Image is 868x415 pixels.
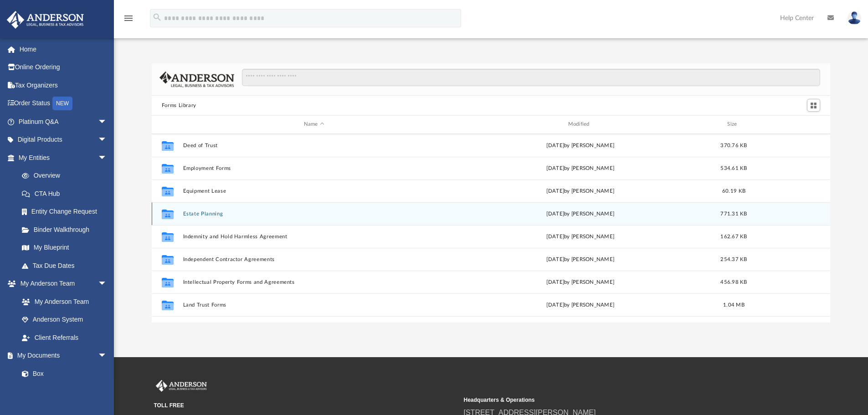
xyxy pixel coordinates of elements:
a: Tax Organizers [6,76,121,94]
button: Estate Planning [183,211,445,217]
div: grid [152,134,831,323]
i: menu [123,13,134,24]
small: Headquarters & Operations [464,396,767,404]
a: Order StatusNEW [6,94,121,113]
div: [DATE] by [PERSON_NAME] [449,278,712,286]
div: Name [182,120,445,128]
div: NEW [52,97,72,110]
a: menu [123,17,134,24]
a: My Anderson Teamarrow_drop_down [6,275,116,293]
div: [DATE] by [PERSON_NAME] [449,187,712,195]
span: arrow_drop_down [98,275,116,293]
div: [DATE] by [PERSON_NAME] [449,255,712,263]
a: Overview [13,167,121,185]
div: Size [715,120,752,128]
span: 1.04 MB [723,302,745,307]
img: Anderson Advisors Platinum Portal [154,380,209,392]
span: arrow_drop_down [98,347,116,365]
button: Forms Library [162,102,196,110]
span: 254.37 KB [720,256,747,261]
a: Client Referrals [13,328,116,347]
img: User Pic [847,11,861,25]
div: [DATE] by [PERSON_NAME] [449,164,712,172]
span: arrow_drop_down [98,113,116,131]
span: 771.31 KB [720,211,747,216]
div: id [756,120,820,128]
a: Tax Due Dates [13,256,121,275]
span: arrow_drop_down [98,131,116,149]
button: Switch to Grid View [807,99,821,112]
a: Home [6,40,121,58]
span: arrow_drop_down [98,149,116,167]
a: CTA Hub [13,184,121,203]
button: Deed of Trust [183,143,445,149]
div: [DATE] by [PERSON_NAME] [449,232,712,241]
a: Online Ordering [6,58,121,77]
span: 370.76 KB [720,143,747,148]
i: search [152,12,162,22]
div: id [156,120,179,128]
button: Land Trust Forms [183,302,445,308]
button: Indemnity and Hold Harmless Agreement [183,234,445,240]
button: Equipment Lease [183,188,445,194]
span: 162.67 KB [720,234,747,239]
span: 534.61 KB [720,165,747,170]
button: Employment Forms [183,165,445,171]
a: Anderson System [13,311,116,329]
img: Anderson Advisors Platinum Portal [4,11,87,29]
input: Search files and folders [242,69,820,86]
a: Digital Productsarrow_drop_down [6,131,121,149]
a: Binder Walkthrough [13,220,121,239]
a: Platinum Q&Aarrow_drop_down [6,113,121,131]
span: 60.19 KB [722,188,745,193]
small: TOLL FREE [154,401,457,410]
span: 456.98 KB [720,279,747,284]
div: Modified [449,120,711,128]
div: [DATE] by [PERSON_NAME] [449,210,712,218]
button: Intellectual Property Forms and Agreements [183,279,445,285]
div: [DATE] by [PERSON_NAME] [449,301,712,309]
a: Box [13,364,112,383]
a: Entity Change Request [13,203,121,221]
div: [DATE] by [PERSON_NAME] [449,141,712,149]
a: My Blueprint [13,239,116,257]
a: My Documentsarrow_drop_down [6,347,116,365]
button: Independent Contractor Agreements [183,256,445,262]
a: My Anderson Team [13,292,112,311]
a: My Entitiesarrow_drop_down [6,149,121,167]
a: Meeting Minutes [13,383,116,401]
